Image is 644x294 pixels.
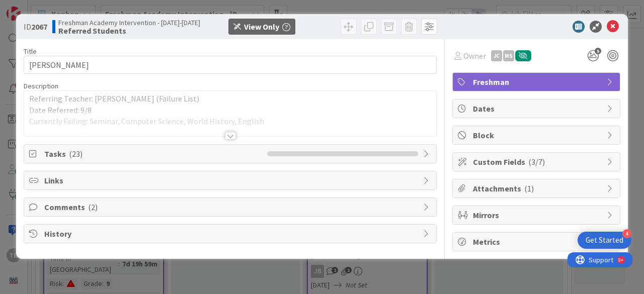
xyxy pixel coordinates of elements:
p: Date Referred: 9/8 [29,105,431,116]
span: ( 3/7 ) [528,157,545,167]
div: Open Get Started checklist, remaining modules: 4 [578,232,631,249]
b: Referred Students [58,27,200,35]
div: 9+ [51,4,56,12]
span: Freshman [473,76,602,88]
span: Description [24,81,58,90]
span: Owner [463,50,486,62]
span: History [44,228,418,240]
div: View Only [244,21,279,33]
input: type card name here... [24,56,437,74]
span: ( 23 ) [69,149,83,159]
span: Tasks [44,148,262,160]
div: 4 [622,229,631,238]
span: Attachments [473,182,602,194]
div: Get Started [586,235,623,245]
span: ( 2 ) [88,202,98,212]
span: Dates [473,103,602,115]
p: Referring Teacher: [PERSON_NAME] (Failure List) [29,93,431,105]
span: Block [473,129,602,141]
span: Comments [44,201,418,213]
span: Freshman Academy Intervention - [DATE]-[DATE] [58,19,200,27]
span: 5 [595,48,601,54]
b: 2067 [31,22,47,32]
span: Mirrors [473,209,602,221]
span: ID [24,21,47,33]
span: Custom Fields [473,156,602,168]
label: Title [24,47,37,56]
div: JC [491,50,502,61]
span: Metrics [473,236,602,248]
span: ( 1 ) [524,183,534,193]
span: Links [44,174,418,186]
div: Ms [503,50,514,61]
span: Support [21,2,46,14]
